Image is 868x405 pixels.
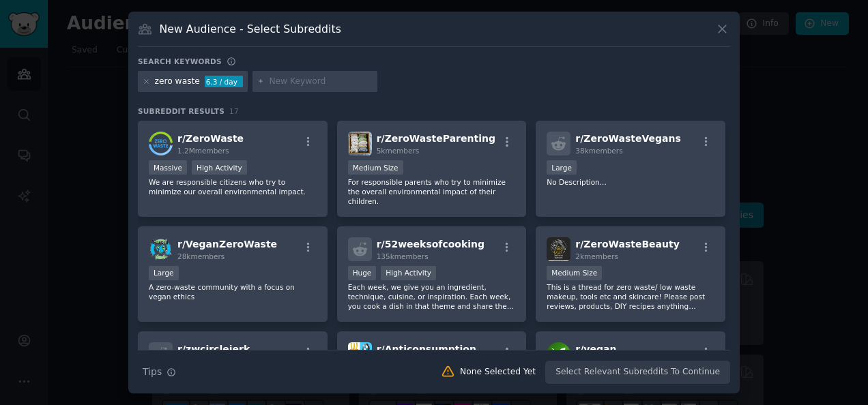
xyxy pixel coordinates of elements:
img: VeganZeroWaste [149,237,173,261]
div: 6.3 / day [205,76,243,88]
div: Medium Size [348,160,403,175]
span: 38k members [575,147,622,155]
span: r/ 52weeksofcooking [377,239,484,250]
div: zero waste [155,76,200,88]
img: ZeroWaste [149,132,173,155]
div: Large [149,266,179,280]
input: New Keyword [269,76,373,88]
img: Anticonsumption [348,342,372,366]
span: 2k members [575,252,618,260]
div: Large [547,160,577,175]
span: r/ ZeroWasteVegans [575,133,680,144]
span: 135k members [377,252,429,260]
span: r/ zwcirclejerk [177,344,250,355]
span: 1.2M members [177,147,229,155]
button: Tips [138,360,181,384]
div: High Activity [381,266,436,280]
span: Tips [143,365,162,379]
span: 28k members [177,252,225,260]
p: Each week, we give you an ingredient, technique, cuisine, or inspiration. Each week, you cook a d... [348,282,516,311]
div: None Selected Yet [460,366,536,378]
div: Medium Size [547,266,602,280]
span: r/ vegan [575,344,616,355]
p: For responsible parents who try to minimize the overall environmental impact of their children. [348,177,516,206]
p: A zero-waste community with a focus on vegan ethics [149,282,317,301]
p: No Description... [547,177,714,187]
span: r/ ZeroWasteBeauty [575,239,680,250]
img: ZeroWasteParenting [348,132,372,155]
p: We are responsible citizens who try to minimize our overall environmental impact. [149,177,317,196]
img: ZeroWasteBeauty [547,237,570,261]
span: 5k members [377,147,420,155]
div: High Activity [192,160,247,175]
span: Subreddit Results [138,106,225,116]
div: Massive [149,160,187,175]
span: r/ ZeroWaste [177,133,244,144]
img: vegan [547,342,570,366]
span: r/ Anticonsumption [377,344,476,355]
p: This is a thread for zero waste/ low waste makeup, tools etc and skincare! Please post reviews, p... [547,282,714,311]
span: r/ ZeroWasteParenting [377,133,495,144]
h3: New Audience - Select Subreddits [160,22,341,36]
span: 17 [229,107,239,115]
div: Huge [348,266,377,280]
h3: Search keywords [138,57,222,66]
span: r/ VeganZeroWaste [177,239,277,250]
